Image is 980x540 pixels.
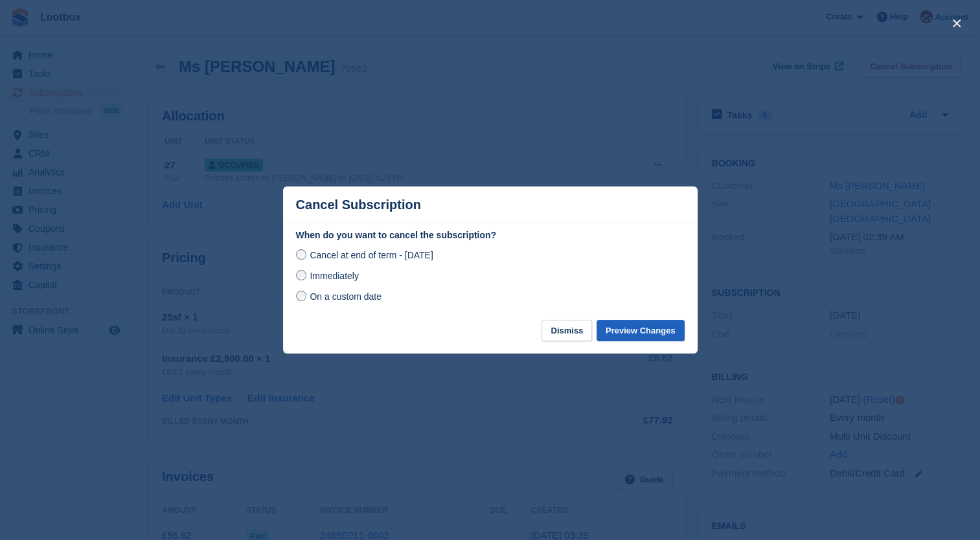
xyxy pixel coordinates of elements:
span: Cancel at end of term - [DATE] [310,250,433,260]
button: Dismiss [541,320,592,341]
button: Preview Changes [597,320,685,341]
span: On a custom date [310,291,382,302]
input: Immediately [296,270,306,280]
p: Cancel Subscription [296,197,421,212]
label: When do you want to cancel the subscription? [296,229,685,242]
input: Cancel at end of term - [DATE] [296,249,306,260]
button: close [946,13,967,34]
span: Immediately [310,271,358,281]
input: On a custom date [296,291,306,301]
